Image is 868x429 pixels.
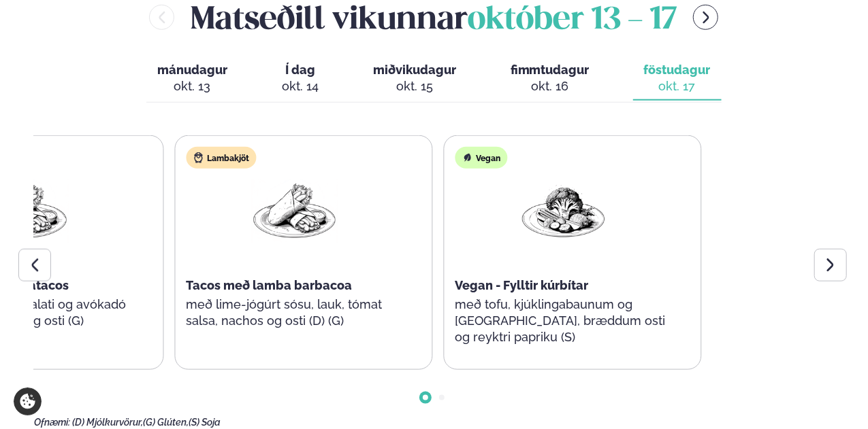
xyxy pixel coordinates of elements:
button: miðvikudagur okt. 15 [362,56,467,101]
img: Wraps.png [251,179,338,243]
button: Í dag okt. 14 [271,56,329,101]
span: (D) Mjólkurvörur, [72,417,143,428]
span: mánudagur [157,63,227,77]
div: Lambakjöt [186,147,256,169]
img: Lamb.svg [193,152,204,163]
img: Vegan.png [520,179,607,243]
img: Vegan.svg [462,152,473,163]
div: okt. 14 [282,78,319,95]
span: (S) Soja [189,417,221,428]
div: okt. 17 [644,78,711,95]
span: Go to slide 1 [423,395,428,400]
span: fimmtudagur [511,63,590,77]
button: fimmtudagur okt. 16 [500,56,600,101]
div: Vegan [455,147,508,169]
p: með tofu, kjúklingabaunum og [GEOGRAPHIC_DATA], bræddum osti og reyktri papriku (S) [455,296,672,345]
span: Ofnæmi: [34,417,70,428]
span: Tacos með lamba barbacoa [186,278,352,292]
span: (G) Glúten, [143,417,189,428]
span: föstudagur [644,63,711,77]
span: Go to slide 2 [439,395,445,400]
button: föstudagur okt. 17 [633,56,722,101]
button: menu-btn-right [693,5,718,30]
span: Í dag [282,62,319,78]
button: mánudagur okt. 13 [146,56,238,101]
a: Cookie settings [14,388,42,415]
span: október 13 - 17 [468,5,677,35]
div: okt. 13 [157,78,227,95]
span: miðvikudagur [373,63,456,77]
p: með lime-jógúrt sósu, lauk, tómat salsa, nachos og osti (D) (G) [186,296,402,329]
span: Vegan - Fylltir kúrbítar [455,278,589,292]
div: okt. 16 [511,78,590,95]
button: menu-btn-left [149,5,174,30]
div: okt. 15 [373,78,456,95]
